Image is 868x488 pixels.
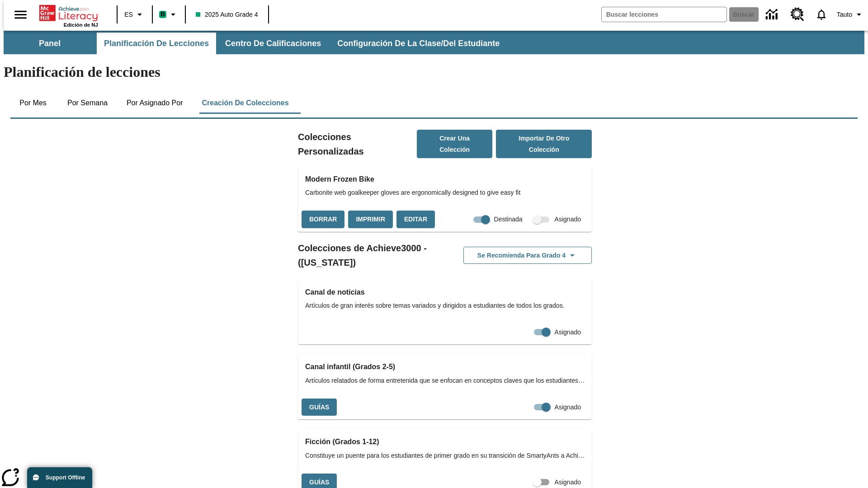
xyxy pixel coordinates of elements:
span: Destinada [494,215,523,224]
h3: Canal infantil (Grados 2-5) [305,361,585,373]
button: Support Offline [27,467,92,488]
button: Por asignado por [119,92,190,114]
span: Asignado [555,403,581,412]
button: Editar [396,211,435,228]
span: Edición de NJ [64,22,98,28]
span: Carbonite web goalkeeper gloves are ergonomically designed to give easy fit [305,188,585,197]
h2: Colecciones de Achieve3000 - ([US_STATE]) [298,241,445,270]
a: Notificaciones [810,3,833,26]
h3: Canal de noticias [305,286,585,299]
span: Constituye un puente para los estudiantes de primer grado en su transición de SmartyAnts a Achiev... [305,451,585,460]
button: Borrar [302,211,344,228]
div: Portada [39,3,98,28]
button: Perfil/Configuración [833,6,868,23]
button: Guías [302,399,337,416]
span: ES [124,10,133,19]
button: Configuración de la clase/del estudiante [330,33,507,54]
a: Portada [39,4,98,22]
h1: Planificación de lecciones [4,64,864,80]
button: Boost El color de la clase es verde menta. Cambiar el color de la clase. [156,6,182,23]
a: Centro de recursos, Se abrirá en una pestaña nueva. [785,2,810,27]
span: Artículos de gran interés sobre temas variados y dirigidos a estudiantes de todos los grados. [305,301,585,310]
button: Creación de colecciones [194,92,296,114]
h2: Colecciones Personalizadas [298,130,417,159]
span: Artículos relatados de forma entretenida que se enfocan en conceptos claves que los estudiantes a... [305,376,585,385]
h3: Ficción (Grados 1-12) [305,436,585,448]
h3: Modern Frozen Bike [305,173,585,186]
button: Centro de calificaciones [218,33,328,54]
span: Tauto [837,10,852,19]
span: Asignado [555,478,581,487]
button: Panel [5,33,95,54]
button: Planificación de lecciones [97,33,216,54]
span: Asignado [555,215,581,224]
div: Subbarra de navegación [4,33,508,54]
button: Crear una colección [417,130,493,158]
span: Asignado [555,328,581,337]
button: Por mes [10,92,56,114]
button: Abrir el menú lateral [7,1,34,28]
span: B [160,9,165,20]
span: 2025 Auto Grade 4 [196,10,258,19]
button: Imprimir, Se abrirá en una ventana nueva [348,211,393,228]
button: Se recomienda para Grado 4 [463,247,592,264]
button: Por semana [60,92,115,114]
span: Support Offline [46,474,85,481]
button: Importar de otro Colección [496,130,592,158]
button: Lenguaje: ES, Selecciona un idioma [120,6,149,23]
a: Centro de información [760,2,785,27]
div: Subbarra de navegación [4,31,864,54]
input: Buscar campo [602,7,726,22]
